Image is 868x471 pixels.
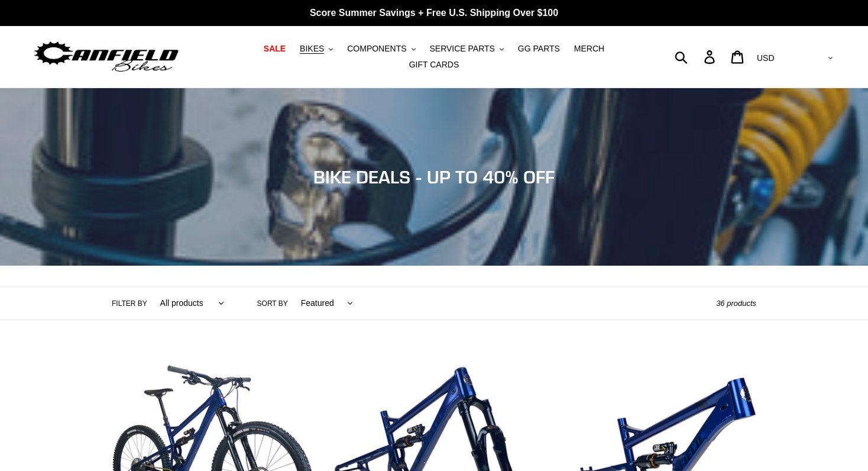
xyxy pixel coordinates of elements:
label: Filter by [112,298,147,309]
button: COMPONENTS [341,41,421,57]
span: COMPONENTS [347,44,406,54]
button: SERVICE PARTS [423,41,509,57]
button: BIKES [294,41,339,57]
span: SALE [264,44,286,54]
a: GG PARTS [512,41,566,57]
span: BIKES [300,44,324,54]
a: SALE [258,41,292,57]
a: GIFT CARDS [403,57,465,73]
input: Search [681,44,711,70]
span: GIFT CARDS [409,60,459,70]
a: MERCH [568,41,610,57]
span: BIKE DEALS - UP TO 40% OFF [313,166,555,188]
img: Canfield Bikes [33,38,180,76]
span: 36 products [716,299,756,308]
span: SERVICE PARTS [429,44,494,54]
span: MERCH [574,44,604,54]
label: Sort by [257,298,288,309]
span: GG PARTS [518,44,560,54]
